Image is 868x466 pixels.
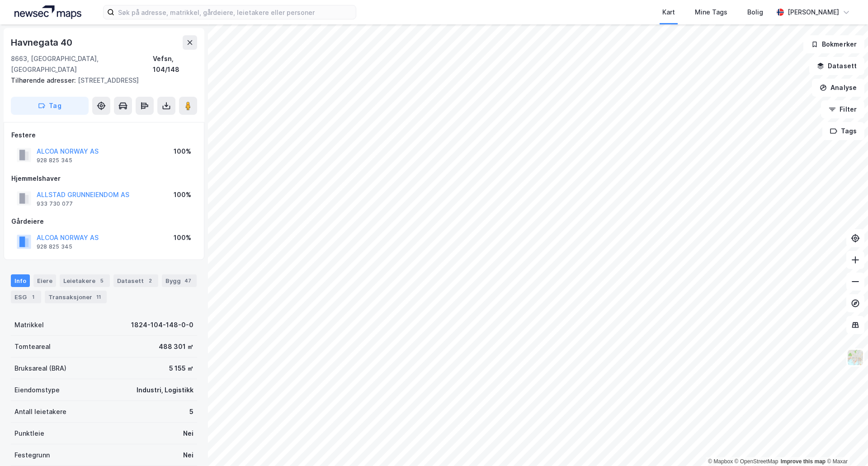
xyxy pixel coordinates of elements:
div: 11 [94,292,103,301]
img: Z [847,349,864,366]
div: 488 301 ㎡ [159,341,193,352]
div: Nei [183,428,193,439]
button: Tags [822,122,864,140]
div: 5 [97,276,106,285]
div: Datasett [113,274,158,287]
div: Bruksareal (BRA) [14,363,66,374]
div: Transaksjoner [45,291,107,303]
div: Eiere [33,274,56,287]
div: Kart [662,7,675,18]
div: Antall leietakere [14,406,66,417]
div: Info [11,274,30,287]
div: Mine Tags [695,7,727,18]
button: Bokmerker [803,35,864,53]
button: Filter [821,100,864,118]
div: Vefsn, 104/148 [153,53,197,75]
div: Hjemmelshaver [11,173,197,184]
div: Festere [11,130,197,141]
div: 5 155 ㎡ [169,363,193,374]
div: Matrikkel [14,320,44,330]
div: 5 [189,406,193,417]
div: Kontrollprogram for chat [823,423,868,466]
input: Søk på adresse, matrikkel, gårdeiere, leietakere eller personer [114,5,356,19]
div: Festegrunn [14,450,50,461]
div: 2 [146,276,155,285]
div: Bygg [162,274,197,287]
img: logo.a4113a55bc3d86da70a041830d287a7e.svg [14,5,81,19]
div: 100% [174,232,191,243]
div: Havnegata 40 [11,35,74,50]
div: Gårdeiere [11,216,197,227]
div: Bolig [747,7,763,18]
a: Mapbox [708,458,733,465]
a: Improve this map [781,458,826,465]
div: 1 [28,292,38,301]
div: 928 825 345 [37,157,72,164]
span: Tilhørende adresser: [11,76,78,84]
div: Tomteareal [14,341,51,352]
div: 8663, [GEOGRAPHIC_DATA], [GEOGRAPHIC_DATA] [11,53,153,75]
div: 47 [183,276,193,285]
div: Eiendomstype [14,385,60,395]
div: 100% [174,146,191,157]
div: 1824-104-148-0-0 [131,320,193,330]
div: Industri, Logistikk [137,385,193,395]
div: [STREET_ADDRESS] [11,75,190,86]
iframe: Chat Widget [823,423,868,466]
div: 928 825 345 [37,243,72,250]
div: Leietakere [60,274,110,287]
div: Nei [183,450,193,461]
button: Tag [11,97,89,115]
a: OpenStreetMap [735,458,778,465]
div: 933 730 077 [37,200,73,207]
div: ESG [11,291,41,303]
div: 100% [174,189,191,200]
div: Punktleie [14,428,44,439]
button: Analyse [812,79,864,97]
button: Datasett [809,57,864,75]
div: [PERSON_NAME] [788,7,839,18]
